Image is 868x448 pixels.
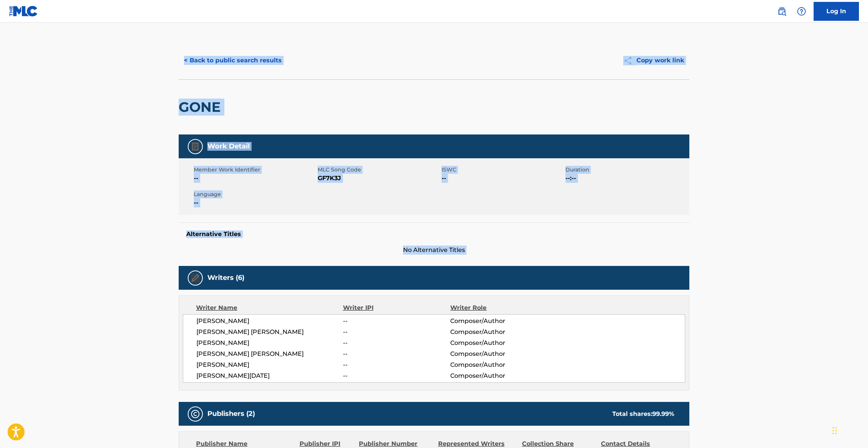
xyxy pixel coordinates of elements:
div: Total shares: [612,409,674,419]
span: --:-- [565,174,687,183]
span: Composer/Author [450,328,548,337]
span: 99.99 % [652,410,674,417]
span: -- [343,349,450,358]
span: [PERSON_NAME] [196,360,343,369]
a: Log In [814,2,859,21]
img: Writers [191,273,200,283]
span: [PERSON_NAME] [196,338,343,348]
h5: Work Detail [207,142,250,151]
img: Copy work link [623,56,636,65]
img: help [797,7,806,16]
span: [PERSON_NAME] [PERSON_NAME] [196,328,343,337]
span: -- [343,360,450,369]
span: -- [442,174,564,183]
span: -- [343,371,450,380]
span: ISWC [442,166,564,174]
img: search [777,7,786,16]
div: Drag [832,419,837,442]
span: GF7K3J [318,174,440,183]
span: -- [343,338,450,348]
span: -- [194,198,316,207]
img: MLC Logo [9,6,38,17]
h5: Alternative Titles [186,230,682,238]
iframe: Chat Widget [830,412,868,448]
button: Copy work link [618,51,689,70]
span: No Alternative Titles [179,246,689,255]
span: [PERSON_NAME] [PERSON_NAME] [196,349,343,358]
span: MLC Song Code [318,166,440,174]
h5: Writers (6) [207,273,244,282]
span: [PERSON_NAME][DATE] [196,371,343,380]
span: -- [343,328,450,337]
span: Composer/Author [450,371,548,380]
button: < Back to public search results [179,51,287,70]
span: Member Work Identifier [194,166,316,174]
span: -- [194,174,316,183]
span: Composer/Author [450,317,548,326]
img: Work Detail [191,142,200,151]
span: -- [343,317,450,326]
span: Composer/Author [450,349,548,358]
span: Language [194,190,316,198]
span: Composer/Author [450,360,548,369]
div: Writer Role [450,303,548,312]
div: Writer IPI [343,303,451,312]
a: Public Search [774,4,789,19]
span: [PERSON_NAME] [196,317,343,326]
span: Composer/Author [450,338,548,348]
span: Duration [565,166,687,174]
div: Writer Name [196,303,343,312]
h5: Publishers (2) [207,409,255,418]
div: Help [794,4,809,19]
h2: GONE [179,99,224,116]
img: Publishers [191,409,200,419]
